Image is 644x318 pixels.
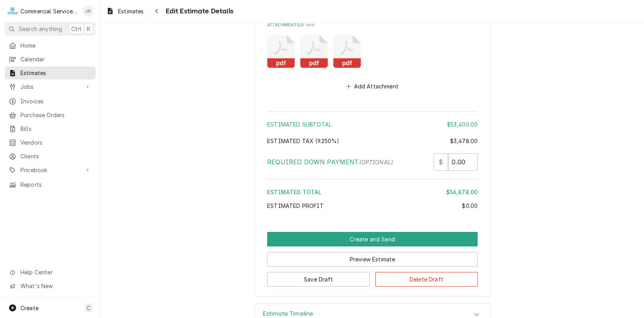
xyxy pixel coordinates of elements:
[83,6,94,17] div: JK
[447,120,478,129] div: $53,400.00
[5,136,96,149] a: Vendors
[5,164,96,176] a: Go to Pricebook
[19,25,62,33] span: Search anything
[267,252,478,267] button: Preview Estimate
[5,108,96,121] a: Purchase Orders
[267,137,478,145] div: Estimated Tax
[20,41,92,50] span: Home
[267,108,478,215] div: Amount Summary
[20,180,92,189] span: Reports
[20,166,80,174] span: Pricebook
[163,6,233,17] span: Edit Estimate Details
[267,246,478,267] div: Button Group Row
[446,188,478,196] div: $56,878.00
[20,268,91,276] span: Help Center
[5,279,96,292] a: Go to What's New
[103,5,147,18] a: Estimates
[20,282,91,290] span: What's New
[20,111,92,119] span: Purchase Orders
[20,125,92,133] span: Bills
[267,189,321,195] span: Estimated Total
[5,66,96,79] a: Estimates
[267,22,478,28] label: Attachments
[267,232,478,287] div: Button Group
[300,35,328,68] button: pdf
[450,137,478,145] div: $3,478.00
[5,150,96,163] a: Clients
[5,122,96,135] a: Bills
[20,138,92,147] span: Vendors
[267,202,324,209] span: Estimated Profit
[267,22,478,92] div: Attachments
[267,120,478,129] div: Estimated Subtotal
[118,7,144,15] span: Estimates
[263,310,314,318] h3: Estimate Timeline
[83,6,94,17] div: John Key's Avatar
[333,35,361,68] button: pdf
[20,97,92,105] span: Invoices
[462,202,478,209] span: $0.00
[267,121,332,128] span: Estimated Subtotal
[71,25,81,33] span: Ctrl
[267,35,295,68] button: pdf
[5,80,96,93] a: Go to Jobs
[20,55,92,63] span: Calendar
[345,81,400,92] button: Add Attachment
[267,202,478,210] div: Estimated Profit
[267,272,370,287] button: Save Draft
[5,266,96,279] a: Go to Help Center
[87,25,90,33] span: K
[20,69,92,77] span: Estimates
[267,157,393,167] label: Required Down Payment
[5,95,96,108] a: Invoices
[5,178,96,191] a: Reports
[267,232,478,246] button: Create and Send
[20,83,80,91] span: Jobs
[5,22,96,36] button: Search anythingCtrlK
[5,53,96,66] a: Calendar
[20,305,39,311] span: Create
[20,7,78,15] div: Commercial Service Co.
[267,153,478,171] div: Required Down Payment
[434,153,448,171] div: $
[150,5,163,17] button: Navigate back
[267,267,478,287] div: Button Group Row
[359,159,393,165] span: (optional)
[87,304,90,312] span: C
[267,138,340,144] span: Estimated Tax ( 9.250% )
[7,6,18,17] div: C
[20,152,92,160] span: Clients
[5,39,96,52] a: Home
[267,232,478,246] div: Button Group Row
[300,23,315,27] span: ( if any )
[7,6,18,17] div: Commercial Service Co.'s Avatar
[267,188,478,196] div: Estimated Total
[375,272,478,287] button: Delete Draft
